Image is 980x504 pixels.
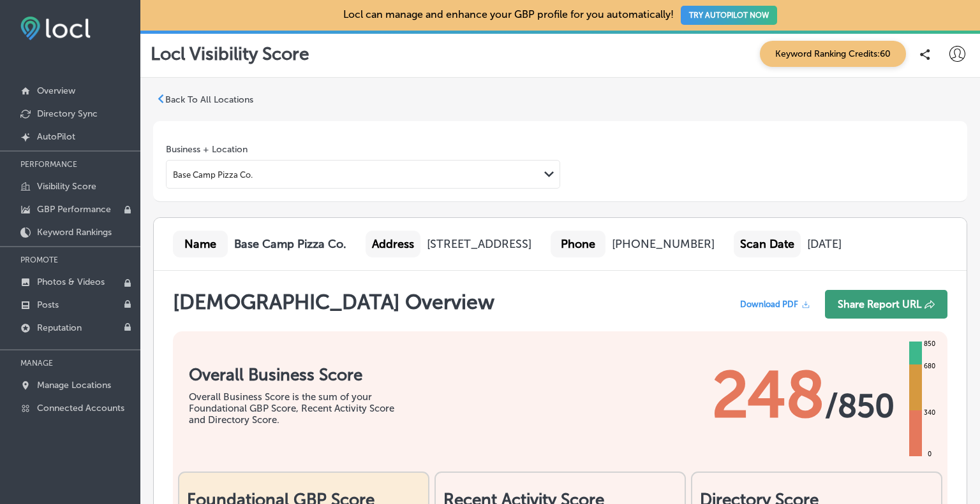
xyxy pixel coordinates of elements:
div: 680 [921,361,938,371]
img: fda3e92497d09a02dc62c9cd864e3231.png [20,17,91,40]
div: 0 [925,449,934,459]
span: 248 [712,357,825,433]
span: / 850 [825,387,895,425]
p: Locl Visibility Score [151,43,309,64]
div: Base Camp Pizza Co. [173,169,253,179]
button: TRY AUTOPILOT NOW [681,6,777,25]
span: Keyword Ranking Credits: 60 [760,41,906,67]
h1: [DEMOGRAPHIC_DATA] Overview [173,290,494,325]
p: Posts [37,299,59,310]
div: [DATE] [807,237,842,251]
b: Base Camp Pizza Co. [234,237,346,251]
div: [STREET_ADDRESS] [427,237,531,251]
h1: Overall Business Score [189,365,412,385]
div: Phone [551,231,605,257]
p: Overview [37,85,75,96]
label: Business + Location [166,144,248,155]
p: Manage Locations [37,380,111,391]
div: Name [173,231,228,257]
div: Overall Business Score is the sum of your Foundational GBP Score, Recent Activity Score and Direc... [189,391,412,426]
p: Connected Accounts [37,403,124,414]
p: Photos & Videos [37,277,105,287]
p: Reputation [37,322,82,333]
p: GBP Performance [37,204,111,215]
p: Keyword Rankings [37,227,112,238]
div: 340 [921,408,938,418]
p: Directory Sync [37,108,98,119]
p: Back To All Locations [165,94,253,105]
div: [PHONE_NUMBER] [612,237,715,251]
div: Scan Date [734,231,801,257]
div: Address [366,231,420,257]
p: AutoPilot [37,131,75,142]
span: Download PDF [740,299,798,309]
p: Visibility Score [37,181,96,192]
button: Share Report URL [825,290,947,319]
div: 850 [921,339,938,349]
